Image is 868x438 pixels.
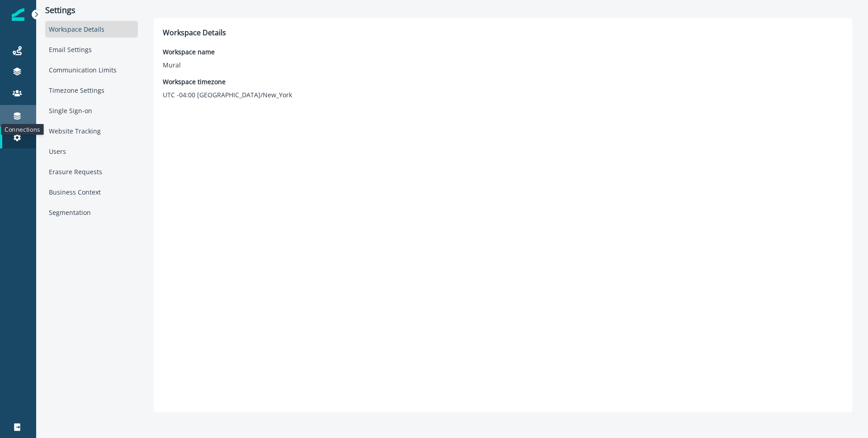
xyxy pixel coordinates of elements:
p: Workspace name [163,47,215,57]
div: Segmentation [45,204,138,221]
div: Business Context [45,184,138,200]
p: Settings [45,5,138,15]
div: Email Settings [45,41,138,58]
div: Single Sign-on [45,102,138,119]
p: Workspace timezone [163,77,292,86]
img: Inflection [12,8,24,21]
div: Users [45,143,138,160]
div: Communication Limits [45,62,138,78]
p: Workspace Details [163,27,843,38]
p: UTC -04:00 [GEOGRAPHIC_DATA]/New_York [163,90,292,100]
div: Erasure Requests [45,163,138,180]
div: Workspace Details [45,21,138,38]
p: Mural [163,60,215,70]
div: Timezone Settings [45,82,138,99]
div: Website Tracking [45,123,138,139]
